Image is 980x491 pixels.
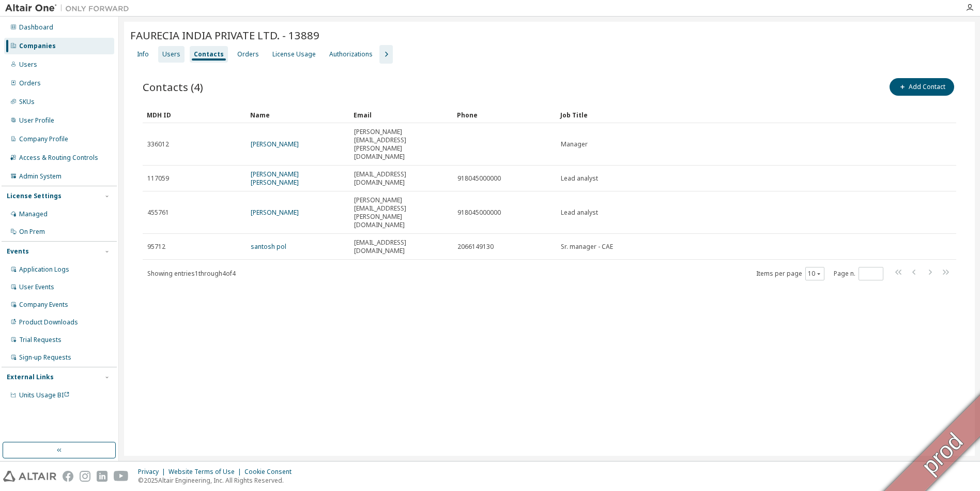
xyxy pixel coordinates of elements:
img: linkedin.svg [97,471,108,482]
div: Admin System [19,172,62,181]
p: © 2025 Altair Engineering, Inc. All Rights Reserved. [138,476,298,485]
div: Access & Routing Controls [19,154,98,162]
span: 2066149130 [457,243,494,251]
span: Lead analyst [561,209,598,217]
div: Company Events [19,301,68,309]
div: Users [19,61,37,69]
div: Managed [19,210,48,218]
span: 95712 [147,243,165,251]
img: youtube.svg [114,471,129,482]
div: Orders [237,50,259,58]
div: Job Title [560,107,911,123]
div: License Usage [272,50,316,58]
div: Orders [19,79,41,87]
span: 918045000000 [457,209,501,217]
div: Cookie Consent [244,468,298,476]
div: User Events [19,283,54,291]
div: Email [354,107,449,123]
div: Contacts [194,50,224,58]
span: Showing entries 1 through 4 of 4 [147,269,236,278]
div: Sign-up Requests [19,353,71,362]
span: FAURECIA INDIA PRIVATE LTD. - 13889 [130,28,319,42]
span: [EMAIL_ADDRESS][DOMAIN_NAME] [354,170,448,187]
div: SKUs [19,98,35,106]
button: 10 [808,270,822,278]
div: Name [250,107,345,123]
button: Add Contact [890,78,954,96]
a: [PERSON_NAME] [251,208,299,217]
div: Events [7,247,29,256]
img: instagram.svg [80,471,90,482]
img: altair_logo.svg [3,471,56,482]
div: Trial Requests [19,336,62,344]
span: 918045000000 [457,174,501,183]
span: Lead analyst [561,174,598,183]
div: Website Terms of Use [169,468,244,476]
span: Items per page [756,267,824,280]
a: [PERSON_NAME] [251,140,299,148]
div: Company Profile [19,135,68,143]
div: Application Logs [19,265,69,274]
div: On Prem [19,228,45,236]
span: [PERSON_NAME][EMAIL_ADDRESS][PERSON_NAME][DOMAIN_NAME] [354,128,448,161]
div: Users [162,50,180,58]
img: facebook.svg [63,471,73,482]
span: 455761 [147,209,169,217]
div: Info [137,50,149,58]
div: Privacy [138,468,169,476]
img: Altair One [5,3,134,13]
span: Manager [561,140,588,148]
span: Sr. manager - CAE [561,243,613,251]
span: Units Usage BI [19,391,70,399]
span: 117059 [147,174,169,183]
span: 336012 [147,140,169,148]
div: MDH ID [147,107,242,123]
div: Phone [457,107,552,123]
span: Page n. [834,267,883,280]
div: License Settings [7,192,62,200]
a: santosh pol [251,242,286,251]
div: Authorizations [329,50,373,58]
div: User Profile [19,116,54,125]
span: Contacts (4) [143,80,203,94]
div: Companies [19,42,56,50]
span: [EMAIL_ADDRESS][DOMAIN_NAME] [354,239,448,255]
a: [PERSON_NAME] [PERSON_NAME] [251,170,299,187]
div: Dashboard [19,23,53,32]
div: Product Downloads [19,318,78,326]
div: External Links [7,373,54,381]
span: [PERSON_NAME][EMAIL_ADDRESS][PERSON_NAME][DOMAIN_NAME] [354,196,448,229]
